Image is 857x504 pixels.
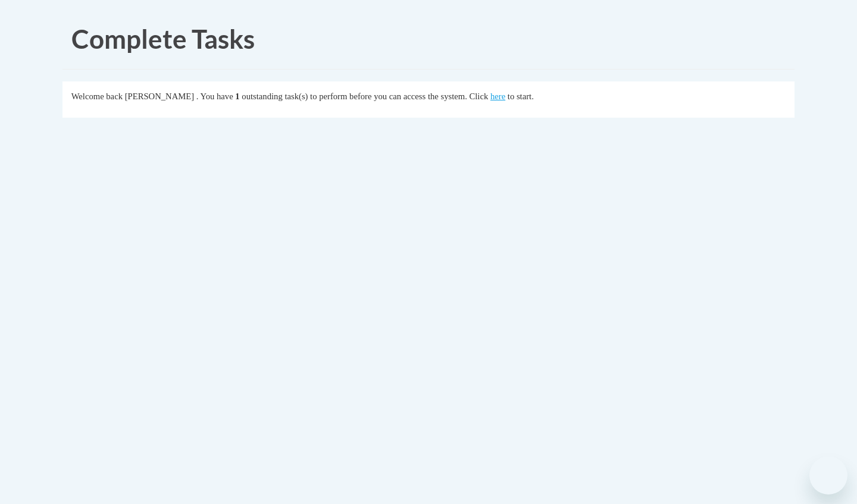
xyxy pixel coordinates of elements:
[71,92,123,101] span: Welcome back
[196,92,233,101] span: . You have
[125,92,194,101] span: [PERSON_NAME]
[235,92,239,101] span: 1
[242,92,488,101] span: outstanding task(s) to perform before you can access the system. Click
[490,92,505,101] a: here
[809,456,847,494] iframe: Button to launch messaging window
[508,92,534,101] span: to start.
[71,23,255,54] span: Complete Tasks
